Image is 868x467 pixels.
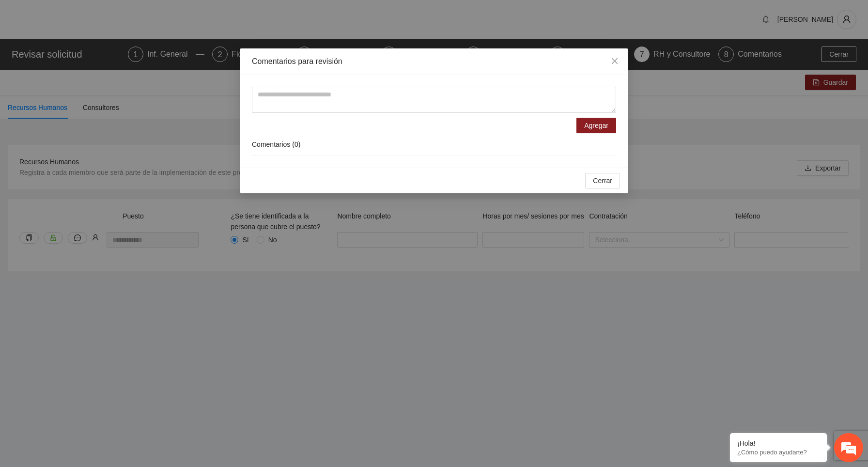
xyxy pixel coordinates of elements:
[576,118,616,133] button: Agregar
[593,175,612,186] span: Cerrar
[252,140,300,148] span: Comentarios ( 0 )
[585,173,620,188] button: Cerrar
[252,56,616,67] div: Comentarios para revisión
[602,48,628,75] button: Close
[737,449,820,456] p: ¿Cómo puedo ayudarte?
[737,439,820,447] div: ¡Hola!
[611,57,619,65] span: close
[584,120,608,131] span: Agregar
